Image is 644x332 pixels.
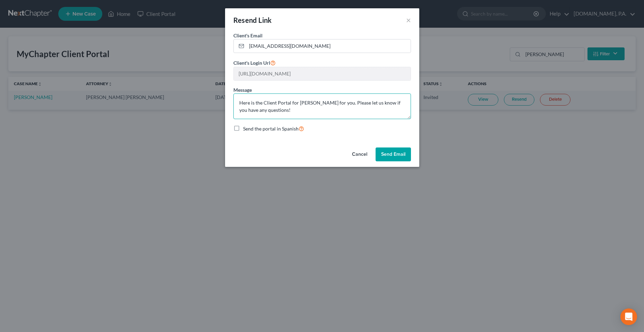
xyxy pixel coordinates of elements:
button: Send Email [376,147,411,161]
button: × [406,16,411,24]
input: Enter email... [247,39,411,53]
span: Client's Email [233,33,263,38]
div: Resend Link [233,15,272,25]
label: Message [233,86,252,93]
input: -- [234,67,411,80]
button: Cancel [346,147,373,161]
label: Client's Login Url [233,59,276,67]
span: Send the portal in Spanish [243,126,299,132]
div: Open Intercom Messenger [620,308,637,325]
